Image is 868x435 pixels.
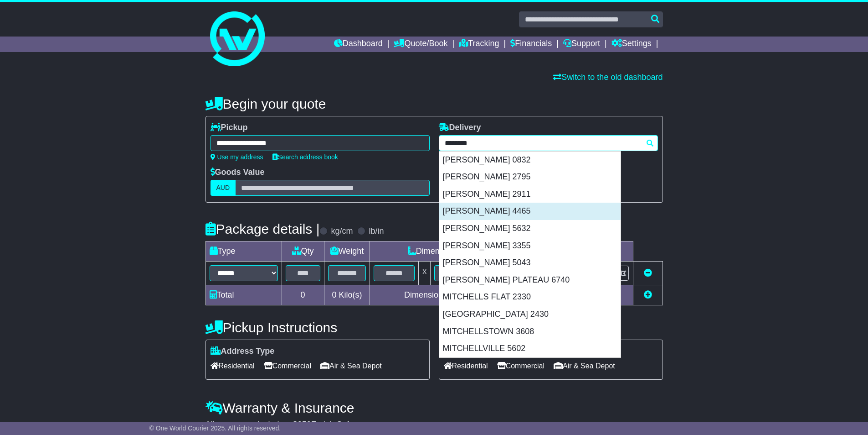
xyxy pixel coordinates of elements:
[439,123,481,133] label: Delivery
[439,237,621,255] div: [PERSON_NAME] 3355
[439,288,621,306] div: MITCHELLS FLAT 2330
[644,290,652,299] a: Add new item
[211,153,263,161] a: Use my address
[205,241,282,262] td: Type
[205,96,663,111] h4: Begin your quote
[563,37,600,52] a: Support
[439,186,621,203] div: [PERSON_NAME] 2911
[264,359,311,373] span: Commercial
[205,400,663,415] h4: Warranty & Insurance
[644,268,652,278] a: Remove this item
[211,123,248,133] label: Pickup
[324,285,370,305] td: Kilo(s)
[332,290,336,299] span: 0
[205,420,663,430] div: All our quotes include a $ FreightSafe warranty.
[205,221,320,236] h4: Package details |
[510,37,552,52] a: Financials
[611,37,652,52] a: Settings
[497,359,544,373] span: Commercial
[272,153,338,161] a: Search address book
[419,262,431,285] td: x
[370,285,539,305] td: Dimensions in Centimetre(s)
[370,241,539,262] td: Dimensions (L x W x H)
[439,168,621,186] div: [PERSON_NAME] 2795
[205,285,282,305] td: Total
[331,226,353,236] label: kg/cm
[320,359,382,373] span: Air & Sea Depot
[439,340,621,357] div: MITCHELLVILLE 5602
[298,420,311,429] span: 250
[439,306,621,323] div: [GEOGRAPHIC_DATA] 2430
[439,203,621,220] div: [PERSON_NAME] 4465
[282,241,324,262] td: Qty
[369,226,384,236] label: lb/in
[205,320,430,335] h4: Pickup Instructions
[439,220,621,237] div: [PERSON_NAME] 5632
[334,37,383,52] a: Dashboard
[439,323,621,341] div: MITCHELLSTOWN 3608
[439,152,621,169] div: [PERSON_NAME] 0832
[211,168,265,178] label: Goods Value
[211,346,275,356] label: Address Type
[324,241,370,262] td: Weight
[149,425,281,432] span: © One World Courier 2025. All rights reserved.
[444,359,488,373] span: Residential
[459,37,499,52] a: Tracking
[282,285,324,305] td: 0
[553,73,663,82] a: Switch to the old dashboard
[439,254,621,272] div: [PERSON_NAME] 5043
[211,180,236,196] label: AUD
[439,135,658,151] typeahead: Please provide city
[394,37,447,52] a: Quote/Book
[554,359,615,373] span: Air & Sea Depot
[439,272,621,289] div: [PERSON_NAME] PLATEAU 6740
[211,359,255,373] span: Residential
